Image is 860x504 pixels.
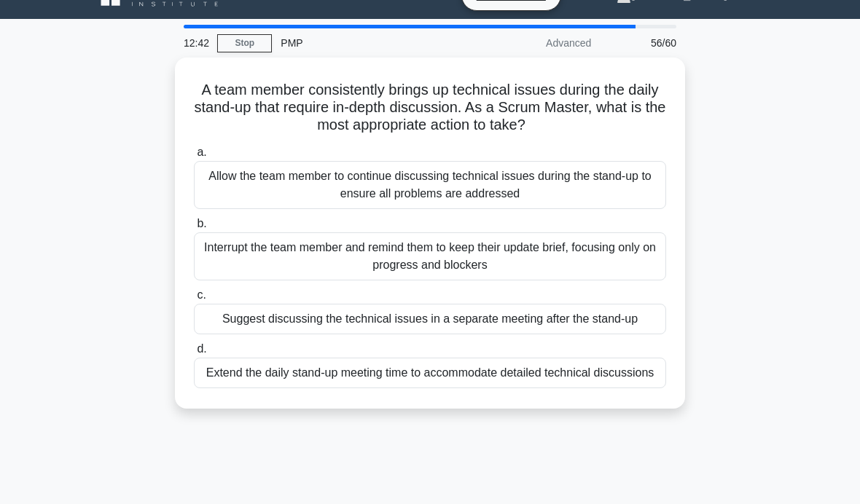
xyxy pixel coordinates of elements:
div: 56/60 [600,28,685,58]
div: 12:42 [175,28,217,58]
div: PMP [272,28,472,58]
div: Suggest discussing the technical issues in a separate meeting after the stand-up [194,304,666,334]
span: d. [197,342,206,355]
h5: A team member consistently brings up technical issues during the daily stand-up that require in-d... [192,81,668,135]
span: b. [197,217,206,229]
div: Extend the daily stand-up meeting time to accommodate detailed technical discussions [194,358,666,388]
a: Stop [217,34,272,52]
div: Interrupt the team member and remind them to keep their update brief, focusing only on progress a... [194,232,666,280]
span: a. [197,146,206,158]
span: c. [197,288,206,301]
div: Advanced [472,28,600,58]
div: Allow the team member to continue discussing technical issues during the stand-up to ensure all p... [194,161,666,209]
